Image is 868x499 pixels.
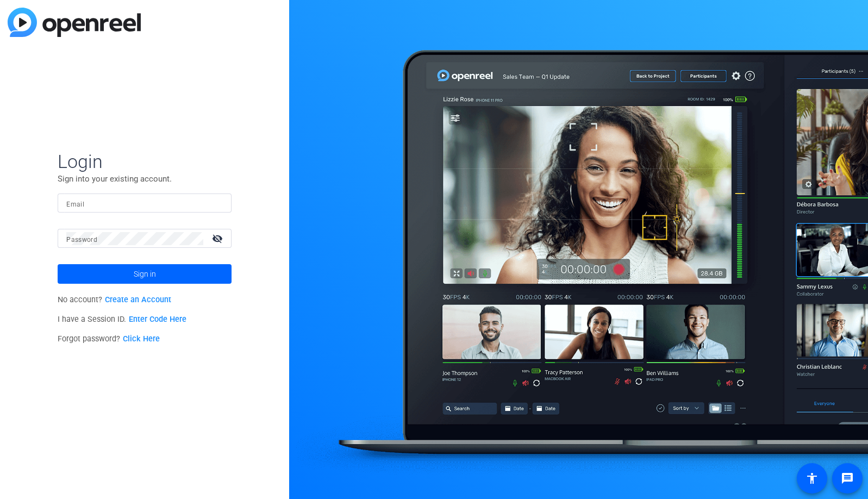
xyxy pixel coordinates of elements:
[58,334,160,344] span: Forgot password?
[134,260,156,288] span: Sign in
[129,315,186,324] a: Enter Code Here
[58,264,232,284] button: Sign in
[66,236,97,244] mat-label: Password
[805,472,819,485] mat-icon: accessibility
[105,295,171,304] a: Create an Account
[8,8,141,37] img: blue-gradient.svg
[66,201,84,208] mat-label: Email
[66,197,223,210] input: Enter Email Address
[205,230,232,246] mat-icon: visibility_off
[58,150,232,173] span: Login
[58,315,186,324] span: I have a Session ID.
[123,334,160,344] a: Click Here
[58,295,171,304] span: No account?
[58,173,232,185] p: Sign into your existing account.
[841,472,854,485] mat-icon: message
